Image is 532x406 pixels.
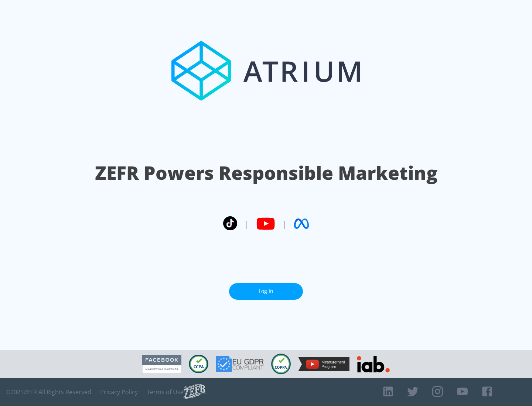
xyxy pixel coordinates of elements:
a: Privacy Policy [100,388,138,396]
span: | [245,218,249,229]
a: Terms of Use [147,388,184,396]
img: Facebook Marketing Partner [142,355,181,374]
a: Log In [229,283,303,300]
span: © 2025 ZEFR All Rights Reserved [6,388,91,396]
span: | [282,218,287,229]
img: GDPR Compliant [216,356,264,372]
img: IAB [357,356,390,372]
h1: ZEFR Powers Responsible Marketing [95,160,437,186]
img: CCPA Compliant [189,355,208,373]
img: YouTube Measurement Program [298,357,349,371]
img: COPPA Compliant [271,354,291,374]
